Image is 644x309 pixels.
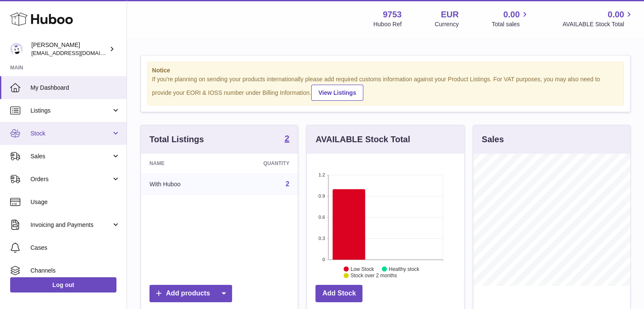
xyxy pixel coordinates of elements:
[224,154,298,173] th: Quantity
[323,257,325,262] text: 0
[152,75,619,101] div: If you're planning on sending your products internationally please add required customs informati...
[351,266,374,272] text: Low Stock
[389,266,420,272] text: Healthy stock
[562,9,634,28] a: 0.00 AVAILABLE Stock Total
[30,198,120,206] span: Usage
[31,50,124,56] span: [EMAIL_ADDRESS][DOMAIN_NAME]
[141,173,224,195] td: With Huboo
[10,43,23,55] img: info@welovenoni.com
[482,134,504,145] h3: Sales
[285,134,289,143] strong: 2
[141,154,224,173] th: Name
[30,130,111,138] span: Stock
[149,285,232,302] a: Add products
[152,66,619,74] strong: Notice
[285,180,289,188] a: 2
[10,277,116,292] a: Log out
[30,267,120,275] span: Channels
[30,107,111,115] span: Listings
[30,244,120,252] span: Cases
[503,9,520,20] span: 0.00
[562,20,634,28] span: AVAILABLE Stock Total
[435,20,459,28] div: Currency
[311,85,363,101] a: View Listings
[30,221,111,229] span: Invoicing and Payments
[315,285,362,302] a: Add Stock
[30,84,120,92] span: My Dashboard
[30,175,111,183] span: Orders
[319,215,325,220] text: 0.6
[383,9,402,20] strong: 9753
[30,152,111,160] span: Sales
[315,134,410,145] h3: AVAILABLE Stock Total
[319,193,325,199] text: 0.9
[319,236,325,241] text: 0.3
[351,273,397,279] text: Stock over 2 months
[31,41,108,57] div: [PERSON_NAME]
[149,134,204,145] h3: Total Listings
[492,20,529,28] span: Total sales
[285,134,289,144] a: 2
[319,172,325,177] text: 1.2
[608,9,624,20] span: 0.00
[373,20,402,28] div: Huboo Ref
[441,9,459,20] strong: EUR
[492,9,529,28] a: 0.00 Total sales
